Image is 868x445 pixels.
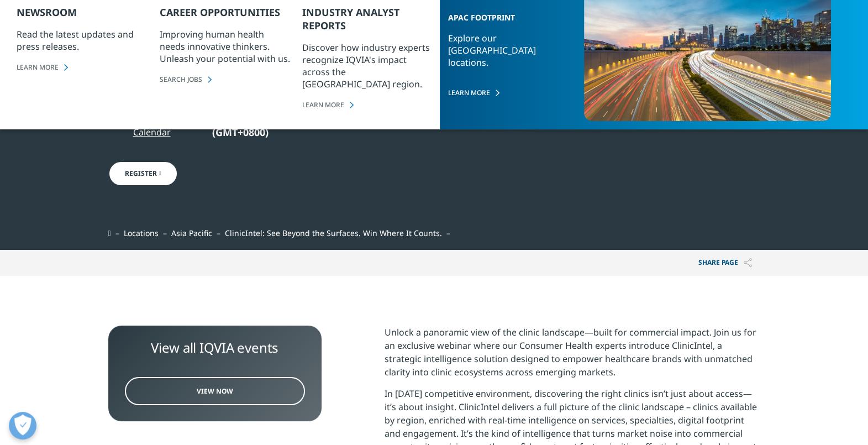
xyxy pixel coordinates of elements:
h5: Newsroom [17,6,142,28]
a: View Now [125,377,305,405]
a: Asia Pacific [171,228,212,238]
a: Search Jobs [160,75,292,84]
a: Locations [124,228,159,238]
h5: Career Opportunities [160,6,285,28]
button: Open Preferences [9,412,36,439]
img: Share PAGE [744,258,752,268]
p: Unlock a panoramic view of the clinic landscape—built for commercial impact. Join us for an exclu... [385,326,760,387]
p: Share PAGE [690,250,760,276]
a: Calendar [133,125,171,139]
button: Share PAGEShare PAGE [690,250,760,276]
a: Learn more [448,88,559,97]
div: View all IQVIA events [125,339,305,356]
span: ClinicIntel: See Beyond the Surfaces. Win Where It Counts. [225,228,442,238]
h5: APAC FOOTPRINT [448,12,553,32]
p: Read the latest updates and press releases. [17,28,149,62]
p: Explore our [GEOGRAPHIC_DATA] locations. [448,32,559,78]
p: (GMT+0800) [212,125,291,139]
a: Learn More [17,62,149,72]
p: Discover how industry experts recognize IQVIA's impact across the [GEOGRAPHIC_DATA] region. [302,41,434,100]
span: View Now [197,386,233,396]
p: Improving human health needs innovative thinkers. Unleash your potential with us. [160,28,292,75]
a: Register [108,161,178,186]
h5: Industry Analyst Reports [302,6,428,41]
a: LEARN MORE [302,100,434,109]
